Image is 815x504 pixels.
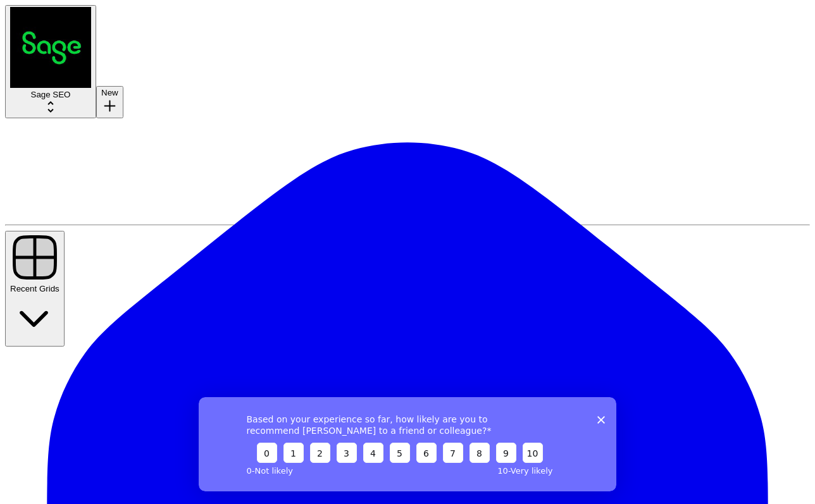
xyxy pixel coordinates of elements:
[31,90,71,99] span: Sage SEO
[199,397,616,491] iframe: Survey from AirOps
[96,86,123,118] button: New
[5,5,96,118] button: Workspace: Sage SEO
[10,7,91,88] img: Sage SEO Logo
[101,88,118,97] span: New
